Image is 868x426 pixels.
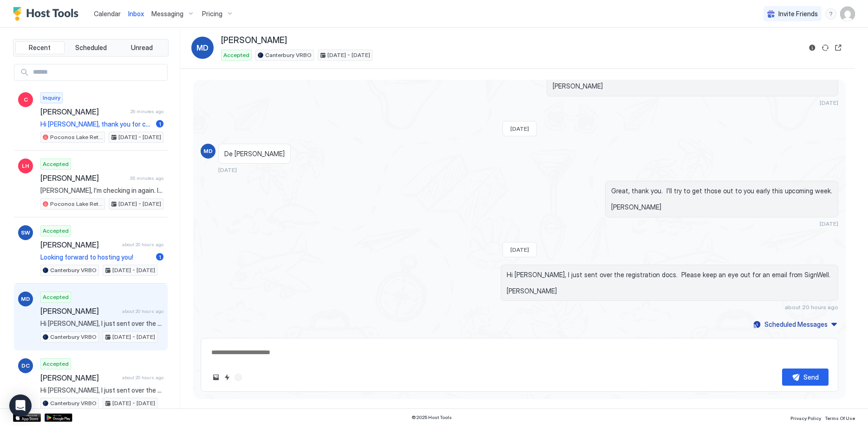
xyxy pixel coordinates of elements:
[128,9,144,19] a: Inbox
[203,147,213,155] span: MD
[131,108,163,114] span: 26 minutes ago
[825,8,836,19] div: menu
[94,9,121,19] a: Calendar
[13,7,83,21] a: Host Tools Logo
[820,220,838,227] span: [DATE]
[66,41,116,54] button: Scheduled
[117,41,166,54] button: Unread
[820,42,831,53] button: Sync reservation
[790,413,821,422] a: Privacy Policy
[45,413,72,422] a: Google Play Store
[151,10,183,18] span: Messaging
[29,44,51,52] span: Recent
[118,133,161,141] span: [DATE] - [DATE]
[130,175,163,181] span: 35 minutes ago
[411,414,452,420] span: © 2025 Host Tools
[43,94,60,102] span: Inquiry
[40,186,163,195] span: [PERSON_NAME], I’m checking in again. I believe AirBNB reached out to you directly as well. In or...
[778,10,818,18] span: Invite Friends
[21,295,30,303] span: MD
[265,51,312,59] span: Canterbury VRBO
[510,125,529,132] span: [DATE]
[29,64,167,80] input: Input Field
[122,375,163,381] span: about 20 hours ago
[202,10,222,18] span: Pricing
[24,95,28,104] span: C
[43,293,69,301] span: Accepted
[507,271,832,295] span: Hi [PERSON_NAME], I just sent over the registration docs. Please keep an eye out for an email fro...
[196,42,209,53] span: MD
[50,133,103,141] span: Poconos Lake Retreat
[833,42,844,53] button: Open reservation
[50,200,103,208] span: Poconos Lake Retreat
[21,229,30,237] span: SW
[40,253,152,261] span: Looking forward to hosting you!
[112,333,155,341] span: [DATE] - [DATE]
[40,319,163,328] span: Hi [PERSON_NAME], I just sent over the registration docs. Please keep an eye out for an email fro...
[21,362,30,370] span: DC
[218,166,237,173] span: [DATE]
[825,413,855,422] a: Terms Of Use
[159,121,161,127] span: 1
[40,120,152,128] span: Hi [PERSON_NAME], thank you for considering our lake house for your special occasion! There are c...
[94,10,121,18] span: Calendar
[112,266,155,274] span: [DATE] - [DATE]
[223,51,249,59] span: Accepted
[50,266,97,274] span: Canterbury VRBO
[40,386,163,394] span: Hi [PERSON_NAME], I just sent over the registration docs. Please keep an eye out for an email fro...
[43,360,69,368] span: Accepted
[803,372,819,382] div: Send
[122,242,163,248] span: about 20 hours ago
[128,10,144,18] span: Inbox
[807,42,818,53] button: Reservation information
[40,107,127,116] span: [PERSON_NAME]
[22,162,29,170] span: LH
[820,99,838,106] span: [DATE]
[13,39,169,57] div: tab-group
[825,415,855,421] span: Terms Of Use
[790,415,821,421] span: Privacy Policy
[159,254,161,261] span: 1
[785,304,838,311] span: about 20 hours ago
[840,6,855,21] div: User profile
[782,369,829,386] button: Send
[752,318,838,331] button: Scheduled Messages
[50,333,97,341] span: Canterbury VRBO
[40,306,118,316] span: [PERSON_NAME]
[43,227,69,235] span: Accepted
[764,319,828,329] div: Scheduled Messages
[40,373,118,382] span: [PERSON_NAME]
[131,44,153,52] span: Unread
[510,246,529,253] span: [DATE]
[112,399,155,407] span: [DATE] - [DATE]
[13,413,41,422] a: App Store
[9,394,32,417] div: Open Intercom Messenger
[43,160,69,168] span: Accepted
[224,150,285,158] span: De [PERSON_NAME]
[221,35,287,46] span: [PERSON_NAME]
[75,44,107,52] span: Scheduled
[15,41,65,54] button: Recent
[222,372,233,383] button: Quick reply
[210,372,222,383] button: Upload image
[118,200,161,208] span: [DATE] - [DATE]
[122,308,163,314] span: about 20 hours ago
[40,240,118,249] span: [PERSON_NAME]
[50,399,97,407] span: Canterbury VRBO
[611,187,832,211] span: Great, thank you. I’ll try to get those out to you early this upcoming week. [PERSON_NAME]
[327,51,370,59] span: [DATE] - [DATE]
[40,173,126,183] span: [PERSON_NAME]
